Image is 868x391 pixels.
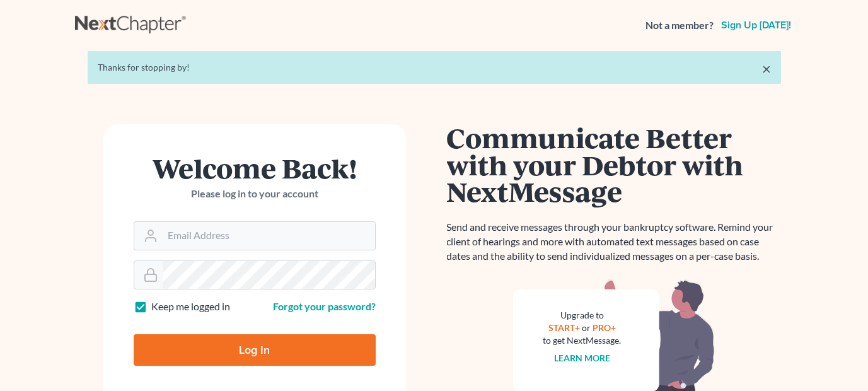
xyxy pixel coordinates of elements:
input: Email Address [163,222,375,250]
h1: Welcome Back! [134,155,376,182]
a: START+ [548,322,580,333]
div: to get NextMessage. [543,334,622,347]
p: Send and receive messages through your bankruptcy software. Remind your client of hearings and mo... [447,220,781,264]
div: Thanks for stopping by! [98,61,771,74]
a: Forgot your password? [273,300,376,312]
label: Keep me logged in [151,300,230,314]
div: Upgrade to [543,309,622,322]
a: Sign up [DATE]! [719,20,794,30]
h1: Communicate Better with your Debtor with NextMessage [447,124,781,205]
span: or [582,322,591,333]
a: PRO+ [593,322,616,333]
input: Log In [134,334,376,366]
a: × [762,61,771,76]
strong: Not a member? [645,18,714,33]
p: Please log in to your account [134,187,376,201]
a: Learn more [554,353,610,363]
